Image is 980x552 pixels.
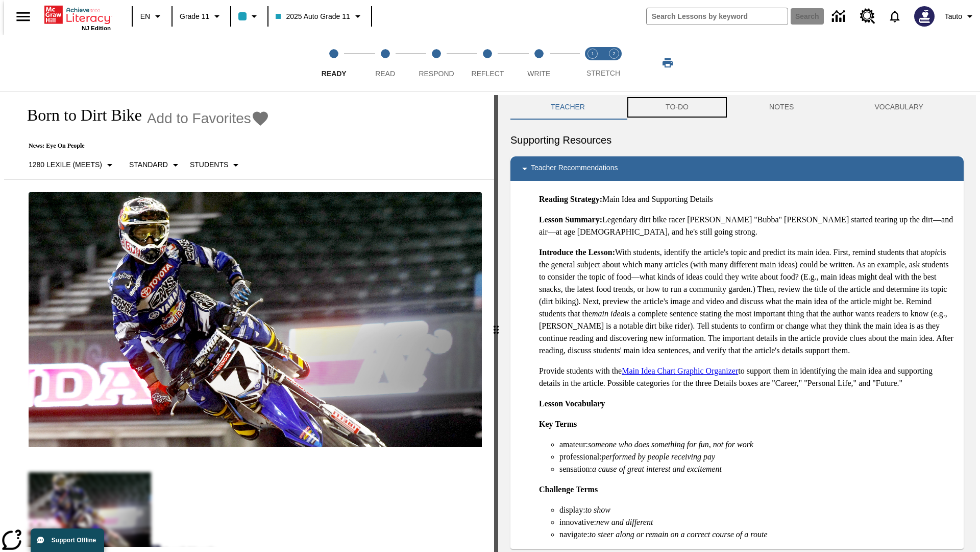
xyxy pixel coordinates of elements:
[625,95,729,120] button: TO-DO
[24,156,120,174] button: Select Lexile, 1280 Lexile (Meets)
[180,11,209,22] span: Grade 11
[531,163,618,175] p: Teacher Recommendations
[498,95,976,552] div: activity
[834,95,964,120] button: VOCABULARY
[826,3,854,31] a: Data Center
[458,35,517,91] button: Reflect step 4 of 5
[592,465,722,473] em: a cause of great interest and excitement
[578,35,607,91] button: Stretch Read step 1 of 2
[651,54,684,72] button: Print
[419,70,454,78] span: Respond
[559,451,955,463] li: professional:
[82,25,111,31] span: NJ Edition
[510,95,625,120] button: Teacher
[559,439,955,451] li: amateur:
[510,156,964,181] div: Teacher Recommendations
[276,11,350,22] span: 2025 Auto Grade 11
[945,11,962,22] span: Tauto
[8,2,38,32] button: Open side menu
[539,485,598,494] strong: Challenge Terms
[908,3,941,30] button: Select a new avatar
[559,528,955,541] li: navigate:
[272,7,367,26] button: Class: 2025 Auto Grade 11, Select your class
[729,95,834,120] button: NOTES
[647,8,788,25] input: search field
[304,35,363,91] button: Ready step 1 of 5
[539,193,955,205] p: Main Idea and Supporting Details
[585,505,610,514] em: to show
[509,35,569,91] button: Write step 5 of 5
[539,365,955,389] p: Provide students with the to support them in identifying the main idea and supporting details in ...
[559,463,955,475] li: sensation:
[539,399,605,408] strong: Lesson Vocabulary
[941,7,980,26] button: Profile/Settings
[407,35,466,91] button: Respond step 3 of 5
[602,452,715,461] em: performed by people receiving pay
[147,110,251,127] span: Add to Favorites
[510,95,964,120] div: Instructional Panel Tabs
[527,70,550,78] span: Write
[375,70,395,78] span: Read
[129,159,168,170] p: Standard
[472,70,504,78] span: Reflect
[29,192,482,448] img: Motocross racer James Stewart flies through the air on his dirt bike.
[31,528,104,552] button: Support Offline
[16,106,142,125] h1: Born to Dirt Bike
[854,3,881,30] a: Resource Center, Will open in new tab
[592,309,625,318] em: main idea
[125,156,186,174] button: Scaffolds, Standard
[591,51,594,56] text: 1
[322,70,347,78] span: Ready
[510,132,964,148] h6: Supporting Resources
[44,4,111,31] div: Home
[924,248,941,257] em: topic
[559,516,955,528] li: innovative:
[612,51,615,56] text: 2
[190,159,228,170] p: Students
[136,7,168,26] button: Language: EN, Select a language
[494,95,498,552] div: Press Enter or Spacebar and then press right and left arrow keys to move the slider
[539,214,955,238] p: Legendary dirt bike racer [PERSON_NAME] "Bubba" [PERSON_NAME] started tearing up the dirt—and air...
[186,156,246,174] button: Select Student
[590,530,768,539] em: to steer along or remain on a correct course of a route
[914,6,935,27] img: Avatar
[52,537,96,544] span: Support Offline
[16,142,269,150] p: News: Eye On People
[588,440,753,449] em: someone who does something for fun, not for work
[147,109,269,127] button: Add to Favorites - Born to Dirt Bike
[881,3,908,30] a: Notifications
[539,215,602,224] strong: Lesson Summary:
[559,504,955,516] li: display:
[539,420,577,428] strong: Key Terms
[234,7,264,26] button: Class color is light blue. Change class color
[355,35,414,91] button: Read step 2 of 5
[622,366,738,375] a: Main Idea Chart Graphic Organizer
[599,35,629,91] button: Stretch Respond step 2 of 2
[539,248,615,257] strong: Introduce the Lesson:
[539,246,955,357] p: With students, identify the article's topic and predict its main idea. First, remind students tha...
[4,95,494,547] div: reading
[29,159,102,170] p: 1280 Lexile (Meets)
[539,195,602,203] strong: Reading Strategy:
[176,7,227,26] button: Grade: Grade 11, Select a grade
[596,518,653,526] em: new and different
[586,69,620,77] span: STRETCH
[140,11,150,22] span: EN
